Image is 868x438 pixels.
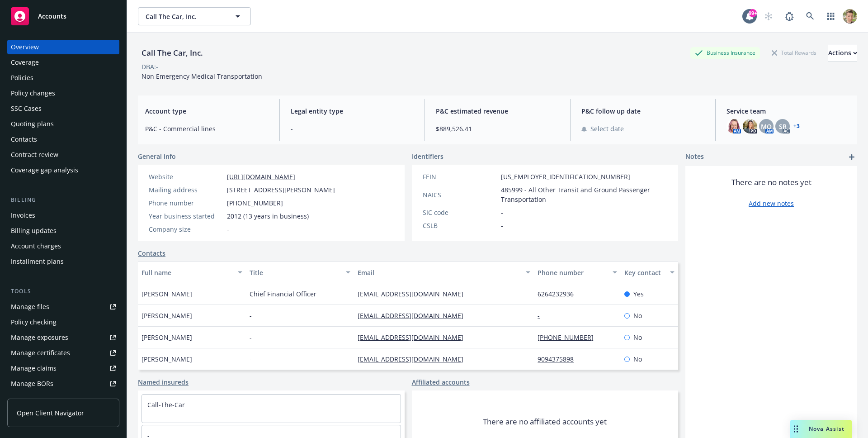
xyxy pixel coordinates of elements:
a: Account charges [7,239,119,253]
div: Manage files [11,300,49,314]
div: CSLB [423,221,497,230]
div: Key contact [624,268,665,277]
span: Notes [685,152,704,162]
a: Contacts [138,248,165,258]
span: SR [779,122,787,131]
span: P&C follow up date [581,106,705,116]
div: Phone number [538,268,607,277]
a: Manage certificates [7,346,119,360]
a: Overview [7,40,119,54]
span: Non Emergency Medical Transportation [142,72,262,81]
span: Select date [590,124,624,133]
div: NAICS [423,190,497,200]
div: Manage BORs [11,376,53,391]
a: 6264232936 [538,290,581,298]
span: Yes [633,289,644,299]
button: Phone number [534,262,620,283]
div: DBA: - [142,62,158,71]
div: Policy changes [11,86,55,100]
span: Nova Assist [809,425,844,433]
div: SIC code [423,208,497,217]
div: Total Rewards [767,47,821,58]
div: Billing [7,195,119,205]
span: General info [138,152,176,161]
a: Affiliated accounts [412,377,470,387]
a: [EMAIL_ADDRESS][DOMAIN_NAME] [358,333,471,342]
a: SSC Cases [7,101,119,116]
a: Call-The-Car [147,400,185,409]
span: - [250,333,252,342]
span: P&C estimated revenue [436,106,559,116]
button: Email [354,262,534,283]
div: FEIN [423,172,497,181]
a: Policy changes [7,86,119,100]
span: - [291,124,414,133]
a: Named insureds [138,377,189,387]
span: Accounts [38,13,66,20]
span: MQ [761,122,772,131]
div: Website [149,172,223,181]
span: P&C - Commercial lines [145,124,269,133]
span: $889,526.41 [436,124,559,133]
a: Billing updates [7,224,119,238]
div: Overview [11,40,39,54]
div: Contract review [11,148,58,162]
div: Manage claims [11,361,57,376]
a: Add new notes [749,199,794,208]
div: SSC Cases [11,101,42,116]
button: Nova Assist [790,420,852,438]
span: Chief Financial Officer [250,289,316,299]
a: Manage BORs [7,376,119,391]
span: There are no affiliated accounts yet [483,416,607,427]
span: [STREET_ADDRESS][PERSON_NAME] [227,185,335,195]
a: Coverage [7,55,119,70]
a: Policy checking [7,315,119,329]
span: 485999 - All Other Transit and Ground Passenger Transportation [501,185,668,204]
span: [PERSON_NAME] [142,333,192,342]
a: Manage files [7,300,119,314]
span: No [633,311,642,320]
button: Actions [828,44,857,62]
img: photo [726,119,741,133]
span: Identifiers [412,152,443,161]
div: Manage exposures [11,330,68,345]
span: Legal entity type [291,106,414,116]
div: Year business started [149,211,223,221]
div: Call The Car, Inc. [138,47,207,59]
a: Policies [7,71,119,85]
div: 99+ [749,9,757,17]
a: Search [801,7,819,25]
div: Coverage gap analysis [11,163,78,177]
div: Policy checking [11,315,57,329]
span: - [227,224,229,234]
a: Manage exposures [7,330,119,345]
div: Quoting plans [11,117,54,131]
span: - [501,221,503,230]
button: Full name [138,262,246,283]
a: 9094375898 [538,355,581,363]
span: - [250,354,252,364]
div: Email [358,268,520,277]
div: Drag to move [790,420,802,438]
span: - [250,311,252,320]
span: [PERSON_NAME] [142,289,192,299]
div: Phone number [149,198,223,208]
a: +3 [793,124,800,129]
div: Mailing address [149,185,223,195]
div: Billing updates [11,224,57,238]
span: 2012 (13 years in business) [227,211,309,221]
div: Contacts [11,132,37,147]
div: Policies [11,71,33,85]
span: No [633,354,642,364]
span: [PHONE_NUMBER] [227,198,283,208]
div: Manage certificates [11,346,70,360]
a: add [846,152,857,162]
a: Manage claims [7,361,119,376]
a: Contacts [7,132,119,147]
button: Call The Car, Inc. [138,7,251,25]
a: [EMAIL_ADDRESS][DOMAIN_NAME] [358,355,471,363]
div: Business Insurance [690,47,760,58]
div: Tools [7,287,119,296]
